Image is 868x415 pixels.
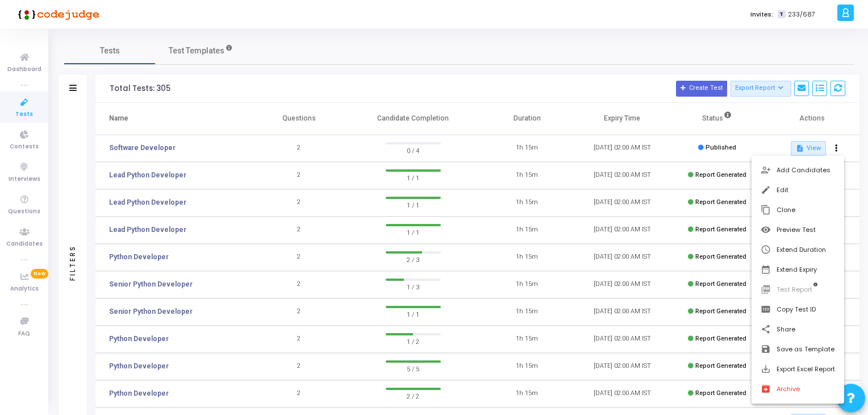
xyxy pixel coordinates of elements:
button: Archive [752,379,844,399]
button: Export Excel Report [752,359,844,379]
mat-icon: archive [761,384,772,395]
button: Test Report [752,280,844,300]
mat-icon: content_copy [761,205,772,216]
button: Extend Expiry [752,260,844,280]
mat-icon: pin [761,304,772,316]
button: Extend Duration [752,240,844,260]
mat-icon: save [761,344,772,355]
mat-icon: edit [761,185,772,196]
mat-icon: schedule [761,244,772,256]
button: Clone [752,200,844,220]
mat-icon: date_range [761,264,772,276]
button: Edit [752,180,844,200]
mat-icon: share [761,324,772,335]
mat-icon: save_alt [761,364,772,375]
button: Add Candidates [752,160,844,180]
button: Share [752,319,844,339]
button: Save as Template [752,339,844,359]
mat-icon: person_add_alt [761,165,772,176]
button: Copy Test ID [752,300,844,319]
mat-icon: visibility [761,225,772,236]
button: Preview Test [752,220,844,240]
